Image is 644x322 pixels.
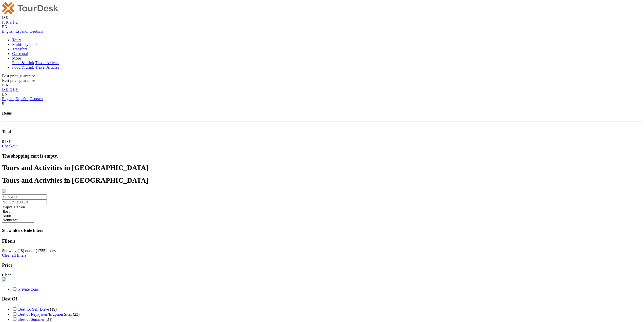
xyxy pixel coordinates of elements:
[2,153,642,159] h3: The shopping cart is empty.
[2,176,642,184] h1: Tours and Activities in [GEOGRAPHIC_DATA]
[29,97,43,101] a: Deutsch
[2,200,47,205] input: SELECT DATES
[2,144,17,148] a: Checkout
[2,139,642,144] div: 0 ISK
[10,87,12,92] a: €
[35,61,59,65] a: Travel Articles
[12,42,37,47] a: Multi-day tours
[12,47,27,51] a: Transfers
[13,20,15,24] a: $
[2,2,58,14] img: 120-15d4194f-c635-41b9-a512-a3cb382bfb57_logo_small.png
[15,97,29,101] a: Español
[18,287,39,291] a: Private tours
[2,214,34,218] option: North
[2,205,34,223] select: REGION / STARTS FROM
[2,296,642,302] h3: Best Of
[2,210,34,214] option: East
[37,249,45,253] label: 1755
[2,238,15,244] strong: Filters
[2,101,4,105] span: 0
[2,15,9,20] span: ISK
[12,38,21,42] a: Tours
[18,317,45,321] a: Best of Summer
[2,164,642,172] h1: Tours and Activities in [GEOGRAPHIC_DATA]
[2,20,9,24] a: ISK
[12,65,34,69] a: Food & drink
[19,249,23,253] label: 18
[2,262,642,268] h3: Price
[16,87,18,92] a: £
[2,277,6,281] img: PurchaseViaTourDesk.png
[10,20,12,24] a: €
[2,74,35,78] span: Best price guarantee
[2,83,9,87] span: ISK
[29,29,43,33] a: Deutsch
[13,87,15,92] a: $
[2,249,642,253] div: Showing ( ) out of ( ) tours
[46,317,52,321] span: (34)
[12,51,28,56] a: Car rental
[2,194,47,200] input: SEARCH
[2,253,26,257] a: Clear all filters
[2,218,34,222] option: Northeast
[16,20,18,24] a: £
[2,228,642,233] h4: Show filters Hide filters
[2,25,642,34] div: EN
[73,312,80,316] span: (23)
[18,312,72,316] a: Best of Reykjanes/Eruption Sites
[18,307,49,311] a: Best for Self Drive
[15,29,29,33] a: Español
[2,129,642,134] h4: Total
[2,29,14,33] a: English
[2,189,6,193] img: PurchaseViaTourDesk.png
[2,205,34,210] option: Capital Region
[2,228,23,233] span: Show filters
[2,92,642,101] div: EN
[2,78,35,83] span: Best price guarantee
[12,61,34,65] a: Food & drink
[12,56,21,60] a: More
[2,87,9,92] a: ISK
[50,307,57,311] span: (19)
[2,97,14,101] a: English
[35,65,59,69] a: Travel Articles
[24,228,43,233] span: Hide filters
[2,273,642,277] div: Clear
[2,111,642,116] h4: Items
